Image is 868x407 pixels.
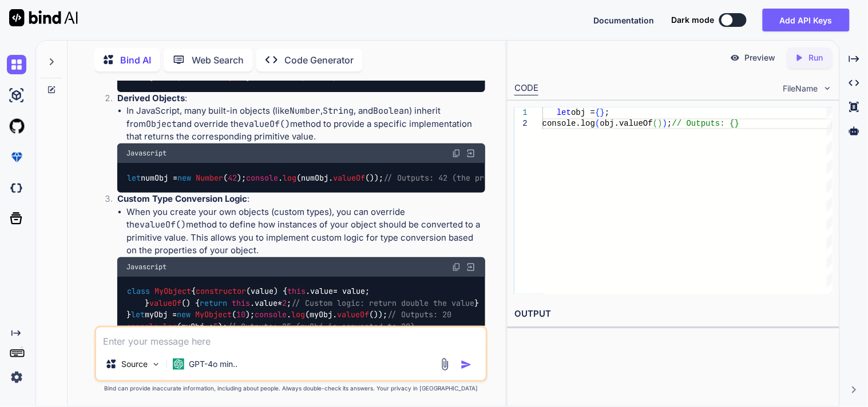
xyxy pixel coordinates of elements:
[126,262,167,272] span: Javascript
[177,310,191,320] span: new
[117,92,485,105] p: :
[653,119,657,128] span: (
[438,358,451,371] img: attachment
[213,321,218,332] span: 5
[663,119,667,128] span: )
[163,321,177,332] span: log
[337,310,369,320] span: valueOf
[236,310,245,320] span: 10
[244,118,290,130] code: valueOf()
[373,105,409,117] code: Boolean
[126,172,549,184] code: numObj = ( ); . (numObj. ());
[117,193,485,206] p: :
[466,148,476,158] img: Open in Browser
[290,105,320,117] code: Number
[94,384,487,393] p: Bind can provide inaccurate information, including about people. Always double-check its answers....
[384,173,549,183] span: // Outputs: 42 (the primitive value)
[542,119,595,128] span: console.log
[452,262,461,272] img: copy
[195,310,232,320] span: MyObject
[514,107,528,118] div: 1
[306,72,370,82] span: // Outputs: {}
[605,108,609,117] span: ;
[7,55,26,74] img: chat
[196,286,247,297] span: constructor
[668,119,672,128] span: ;
[126,71,371,83] code: obj = {}; . (obj. ());
[311,286,334,297] span: value
[196,173,224,183] span: Number
[228,173,237,183] span: 42
[192,53,244,67] p: Web Search
[128,72,141,82] span: let
[121,358,148,370] p: Source
[9,9,78,26] img: Bind AI
[466,262,476,272] img: Open in Browser
[126,105,485,143] li: In JavaScript, many built-in objects (like , , and ) inherit from and override the method to prov...
[251,286,274,297] span: value
[291,298,474,308] span: // Custom logic: return double the value
[120,53,151,67] p: Bind AI
[387,310,451,320] span: // Outputs: 20
[7,86,26,105] img: ai-studio
[126,321,158,332] span: console
[288,286,306,297] span: this
[809,52,823,63] p: Run
[227,321,415,332] span: // Outputs: 25 (myObj is converted to 20)
[783,83,818,94] span: FileName
[763,9,850,31] button: Add API Keys
[508,301,839,328] h2: OUTPUT
[514,82,538,95] div: CODE
[334,173,366,183] span: valueOf
[155,286,192,297] span: MyObject
[823,83,833,93] img: chevron down
[200,298,227,308] span: return
[600,108,605,117] span: }
[126,206,485,257] li: When you create your own objects (custom types), you can override the method to define how instan...
[461,359,472,370] img: icon
[745,52,776,63] p: Preview
[189,358,237,370] p: GPT-4o min..
[7,147,26,167] img: premium
[7,117,26,136] img: githubLight
[128,173,141,183] span: let
[282,298,287,308] span: 2
[151,360,161,369] img: Pick Models
[658,119,663,128] span: )
[255,310,287,320] span: console
[600,119,653,128] span: obj.valueOf
[596,108,600,117] span: {
[596,119,600,128] span: (
[117,93,185,103] strong: Derived Objects
[126,149,167,158] span: Javascript
[247,173,279,183] span: console
[291,310,305,320] span: log
[7,178,26,198] img: darkCloudIdeIcon
[219,72,233,82] span: log
[514,118,528,129] div: 2
[7,368,26,387] img: settings
[140,219,186,230] code: valueOf()
[255,298,278,308] span: value
[232,298,250,308] span: this
[117,193,247,204] strong: Custom Type Conversion Logic
[178,173,192,183] span: new
[452,149,461,158] img: copy
[594,15,655,25] span: Documentation
[572,108,596,117] span: obj =
[256,72,288,82] span: valueOf
[730,53,740,63] img: preview
[557,108,571,117] span: let
[672,119,740,128] span: // Outputs: {}
[323,105,354,117] code: String
[283,173,297,183] span: log
[173,358,184,370] img: GPT-4o mini
[183,72,215,82] span: console
[128,286,150,297] span: class
[131,310,145,320] span: let
[149,298,181,308] span: valueOf
[672,14,715,26] span: Dark mode
[594,14,655,26] button: Documentation
[146,118,177,130] code: Object
[284,53,354,67] p: Code Generator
